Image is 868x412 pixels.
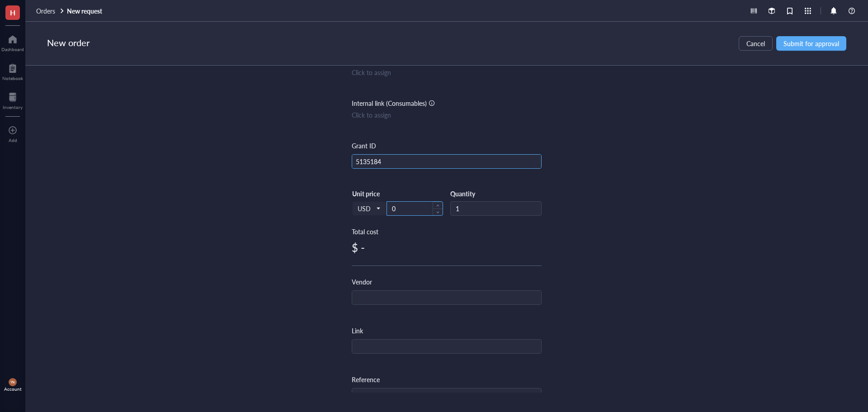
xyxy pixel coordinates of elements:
span: down [436,211,439,214]
div: Unit price [352,189,409,198]
div: Account [4,386,22,392]
a: Dashboard [1,32,24,52]
div: Link [352,326,363,336]
span: YN [10,380,15,384]
div: Reference [352,374,380,384]
div: $ - [352,240,542,255]
div: Internal link (Consumables) [352,98,427,108]
span: up [436,204,439,207]
div: Total cost [352,227,542,237]
a: Orders [36,7,65,15]
div: Grant ID [352,141,376,151]
div: Click to assign [352,67,542,77]
a: Inventory [3,90,23,110]
button: Cancel [739,36,773,51]
div: Quantity [450,189,542,198]
div: Dashboard [1,47,24,52]
span: Submit for approval [783,40,839,47]
a: Notebook [2,61,23,81]
span: USD [358,204,380,213]
a: New request [67,7,104,15]
div: New order [47,36,90,51]
span: Orders [36,6,55,15]
span: Decrease Value [433,208,443,215]
span: Cancel [746,40,765,47]
button: Submit for approval [776,36,846,51]
div: Notebook [2,76,23,81]
span: H [10,7,15,18]
span: Increase Value [433,202,443,208]
div: Add [9,137,17,143]
div: Inventory [3,104,23,110]
div: Vendor [352,277,372,287]
div: Click to assign [352,110,542,120]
